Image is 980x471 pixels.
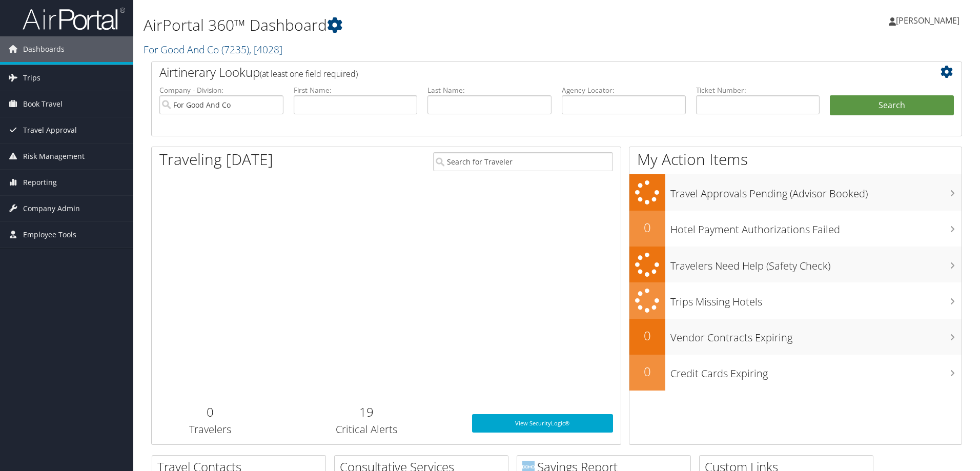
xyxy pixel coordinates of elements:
h3: Critical Alerts [277,422,457,437]
a: Travelers Need Help (Safety Check) [629,247,962,283]
a: 0Hotel Payment Authorizations Failed [629,211,962,247]
a: 0Credit Cards Expiring [629,355,962,391]
a: For Good And Co [144,43,282,56]
span: Employee Tools [23,222,76,248]
label: Last Name: [427,85,552,95]
h2: 0 [629,363,665,380]
h2: 0 [629,219,665,236]
h1: AirPortal 360™ Dashboard [144,14,695,36]
a: [PERSON_NAME] [889,5,970,36]
h2: 19 [277,403,457,421]
h3: Trips Missing Hotels [670,290,962,309]
a: Trips Missing Hotels [629,282,962,319]
h3: Vendor Contracts Expiring [670,325,962,345]
h2: 0 [629,327,665,344]
h2: 0 [159,403,261,421]
h3: Credit Cards Expiring [670,361,962,381]
span: Book Travel [23,91,63,117]
span: [PERSON_NAME] [896,15,959,26]
a: Travel Approvals Pending (Advisor Booked) [629,174,962,211]
span: ( 7235 ) [221,43,249,56]
span: Company Admin [23,196,80,221]
button: Search [830,95,954,116]
label: Agency Locator: [562,85,686,95]
span: Risk Management [23,144,85,169]
h1: My Action Items [629,149,962,170]
span: Reporting [23,170,57,195]
label: Ticket Number: [696,85,820,95]
img: airportal-logo.png [23,7,125,31]
span: (at least one field required) [260,68,358,79]
span: Dashboards [23,36,65,62]
label: Company - Division: [159,85,283,95]
h3: Hotel Payment Authorizations Failed [670,217,962,237]
h2: Airtinerary Lookup [159,64,886,81]
span: Travel Approval [23,117,77,143]
a: 0Vendor Contracts Expiring [629,319,962,355]
a: View SecurityLogic® [472,414,613,433]
h3: Travel Approvals Pending (Advisor Booked) [670,181,962,201]
input: Search for Traveler [433,152,613,171]
span: Trips [23,65,40,91]
span: , [ 4028 ] [249,43,282,56]
label: First Name: [294,85,418,95]
h3: Travelers Need Help (Safety Check) [670,254,962,273]
h1: Traveling [DATE] [159,149,273,170]
h3: Travelers [159,422,261,437]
